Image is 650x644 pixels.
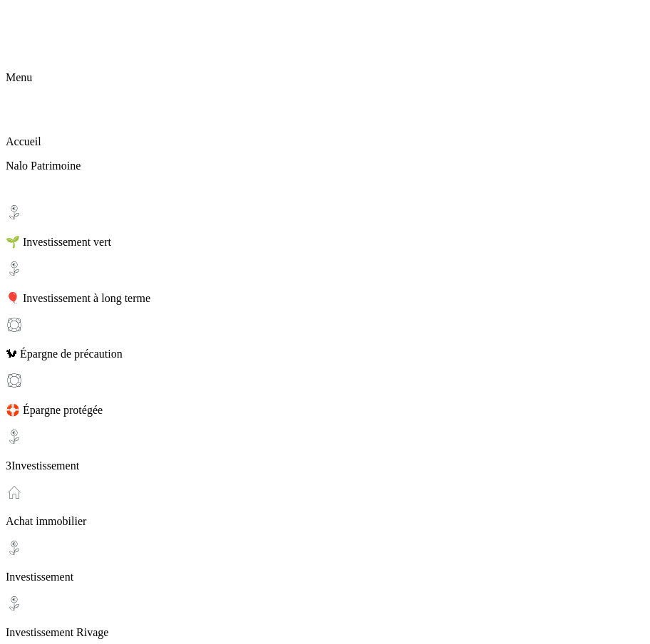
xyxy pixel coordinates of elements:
[6,571,644,583] p: Investissement
[6,71,32,83] span: Menu
[6,316,644,360] div: 🐿 Épargne de précaution
[6,291,644,305] p: 🎈 Investissement à long terme
[6,104,644,148] div: Accueil
[6,260,644,305] div: 🎈 Investissement à long terme
[6,428,644,472] div: 3Investissement
[6,539,644,583] div: Investissement
[6,626,644,639] p: Investissement Rivage
[6,595,644,639] div: Investissement Rivage
[6,459,644,472] p: 3Investissement
[6,204,644,249] div: 🌱 Investissement vert
[6,403,644,417] p: 🛟 Épargne protégée
[6,372,644,417] div: 🛟 Épargne protégée
[6,484,644,528] div: Achat immobilier
[6,160,644,172] p: Nalo Patrimoine
[6,515,644,528] p: Achat immobilier
[6,135,644,148] p: Accueil
[6,235,644,249] p: 🌱 Investissement vert
[6,348,644,360] p: 🐿 Épargne de précaution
